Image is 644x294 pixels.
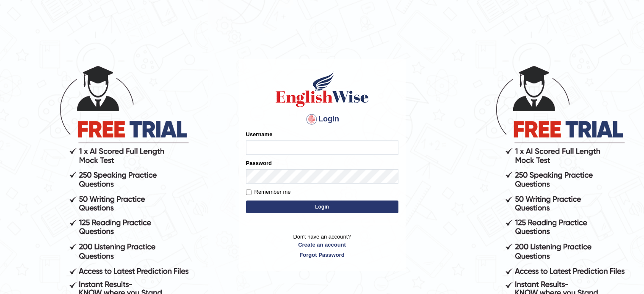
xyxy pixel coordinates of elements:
p: Don't have an account? [246,233,398,259]
a: Forgot Password [246,251,398,259]
input: Remember me [246,190,252,195]
label: Username [246,130,273,138]
label: Remember me [246,188,291,196]
h4: Login [246,113,398,126]
button: Login [246,201,398,213]
label: Password [246,159,272,167]
img: Logo of English Wise sign in for intelligent practice with AI [274,70,370,108]
a: Create an account [246,241,398,249]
